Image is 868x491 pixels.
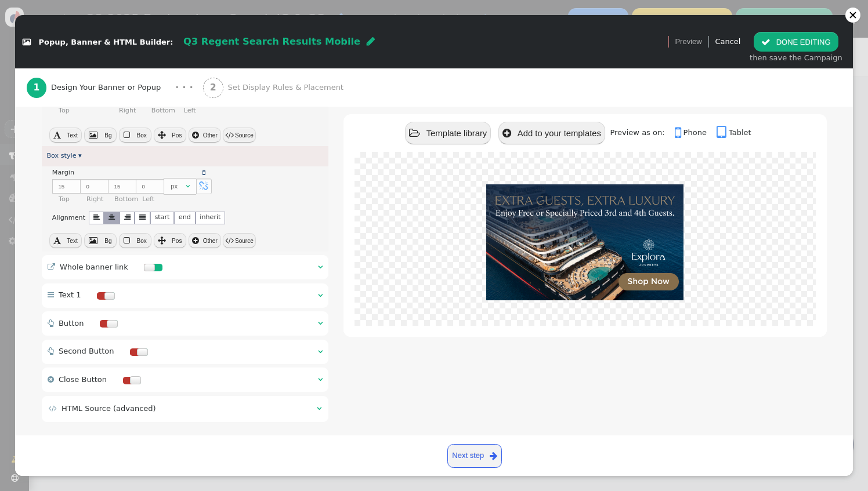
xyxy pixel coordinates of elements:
span: Preview [675,36,701,48]
button:  Text [49,233,82,248]
b: 1 [33,82,39,93]
span:  [139,214,146,221]
span:  [318,319,323,327]
span:  [48,263,55,271]
span:  [48,376,54,383]
span:  [48,291,54,299]
div: Bottom [114,195,141,205]
span:  [48,319,54,327]
span:  [761,38,771,46]
div: Left [184,106,215,116]
span: Box [136,132,146,139]
span: Pos [172,238,182,244]
span:  [490,449,497,463]
span:  [49,405,57,412]
a: Next step [447,444,502,468]
button:  Box [119,128,151,143]
button: Add to your templates [498,122,605,144]
span: Set Display Rules & Placement [227,82,348,93]
span: Second Button [59,347,114,355]
span:  [124,237,130,245]
span:  [108,214,115,221]
a: 1 Design Your Banner or Popup · · · [27,68,203,107]
span:  [717,125,729,140]
span:  [225,131,233,139]
div: Right [119,106,150,116]
span: Preview as on: [610,128,672,137]
li: inherit [196,212,226,224]
span: Text [67,238,77,244]
span:  [202,169,205,176]
button:  Text [49,128,82,143]
div: Bottom [151,106,183,116]
span: Popup, Banner & HTML Builder: [39,38,173,46]
span: Box [136,238,146,244]
button: DONE EDITING [754,32,838,52]
span: Q3 Regent Search Results Mobile [183,36,360,47]
span:  [53,237,61,245]
span:  [199,181,208,191]
span:  [89,237,97,245]
button:  Bg [84,233,117,248]
span: Design Your Banner or Popup [51,82,165,93]
span:  [317,405,321,412]
span:  [409,128,420,139]
li: start [150,212,174,224]
span: Bg [104,132,111,139]
b: 2 [210,82,216,93]
span:  [192,131,199,139]
span:  [124,131,130,139]
button: Other [189,233,221,248]
div: Right [86,195,113,205]
button:  Bg [84,128,117,143]
span:  [675,125,683,140]
span:  [89,131,97,139]
button: Other [189,128,221,143]
span:  [502,128,511,139]
span: Text [67,132,77,139]
span: Text 1 [59,290,81,299]
span: Button [59,319,84,328]
span:  [124,214,131,221]
span: Close Button [59,375,107,384]
span:  [367,37,375,46]
li: end [174,212,195,224]
span:  [318,348,323,355]
button:  Pos [154,128,186,143]
span:  [318,292,323,299]
span:  [158,237,166,245]
a: Cancel [715,37,740,46]
button:  Box [119,233,151,248]
span: Alignment [52,214,85,221]
span: Whole banner link [60,263,128,271]
div: Top [59,195,85,205]
div: px [171,181,183,191]
div: Left [142,195,201,205]
span: HTML Source (advanced) [62,404,156,413]
div: then save the Campaign [750,52,842,64]
button: Template library [405,122,491,144]
a: Phone [675,128,714,137]
button:  Pos [154,233,186,248]
a:  [202,169,205,177]
span:  [192,237,199,245]
span:  [225,237,233,245]
span: Pos [172,132,182,139]
span: Margin [52,169,74,176]
a: 2 Set Display Rules & Placement [203,68,368,107]
span:  [53,131,61,139]
a: Tablet [717,128,751,137]
a: Box style ▾ [46,152,81,159]
a: Preview [675,32,701,52]
span:  [318,376,323,383]
span:  [93,214,100,221]
button: Source [223,128,255,143]
span:  [318,263,323,271]
span: Bg [104,238,111,244]
span:  [186,183,190,190]
span:  [158,131,166,139]
div: · · · [175,81,193,95]
div: Top [59,106,118,116]
span:  [48,347,54,355]
button: Source [223,233,255,248]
